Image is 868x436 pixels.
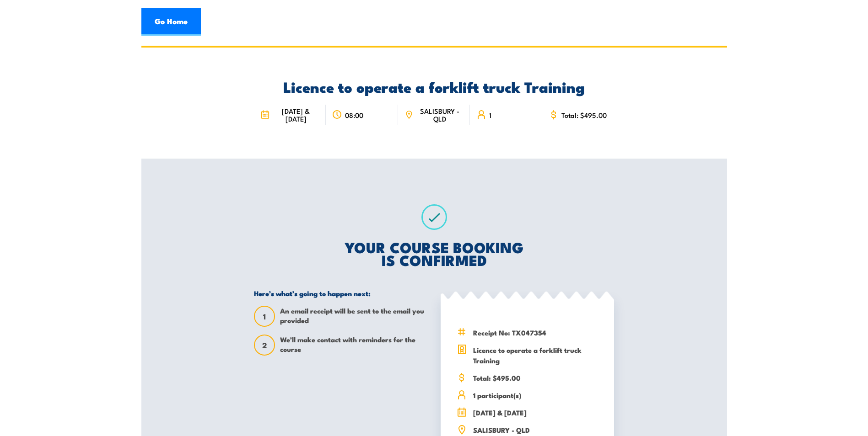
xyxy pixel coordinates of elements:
span: 2 [255,340,274,350]
span: Total: $495.00 [561,111,607,119]
span: An email receipt will be sent to the email you provided [280,306,427,327]
span: Total: $495.00 [473,372,598,383]
h5: Here’s what’s going to happen next: [254,289,427,298]
span: We’ll make contact with reminders for the course [280,335,427,356]
span: 1 [489,111,491,119]
span: Licence to operate a forklift truck Training [473,345,598,366]
span: 1 [255,312,274,321]
span: SALISBURY - QLD [416,107,464,122]
a: Go Home [141,8,201,36]
span: 1 participant(s) [473,390,598,400]
h2: Licence to operate a forklift truck Training [254,80,614,93]
span: [DATE] & [DATE] [473,407,598,418]
span: Receipt No: TX047354 [473,327,598,338]
h2: YOUR COURSE BOOKING IS CONFIRMED [254,240,614,266]
span: [DATE] & [DATE] [272,107,319,122]
span: 08:00 [345,111,363,119]
span: SALISBURY - QLD [473,425,598,435]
